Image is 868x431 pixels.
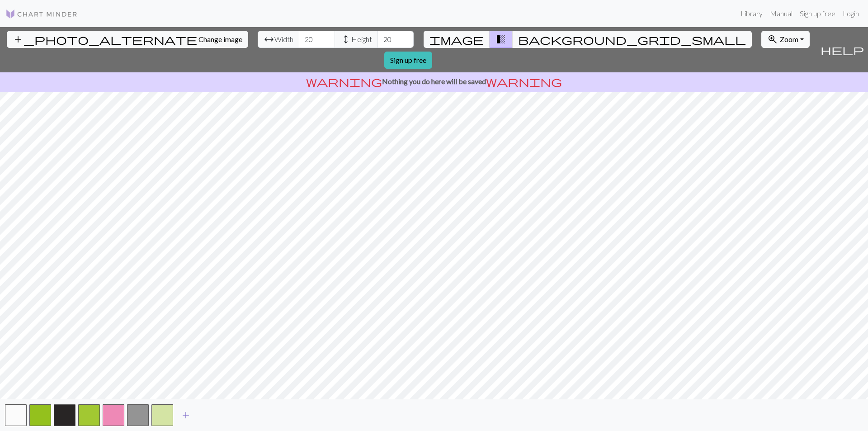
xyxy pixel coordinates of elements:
[486,75,562,88] span: warning
[340,33,351,46] span: height
[821,43,864,56] span: help
[180,409,191,422] span: add
[766,5,796,23] a: Manual
[384,52,432,69] a: Sign up free
[198,35,242,43] span: Change image
[5,9,78,19] img: Logo
[274,34,293,45] span: Width
[796,5,839,23] a: Sign up free
[761,31,810,48] button: Zoom
[839,5,863,23] a: Login
[264,33,274,46] span: arrow_range
[767,33,778,46] span: zoom_in
[429,33,484,46] span: image
[816,27,868,72] button: Help
[4,76,864,87] p: Nothing you do here will be saved
[13,33,197,46] span: add_photo_alternate
[737,5,766,23] a: Library
[351,34,372,45] span: Height
[306,75,382,88] span: warning
[175,407,197,424] button: Add color
[780,35,798,43] span: Zoom
[518,33,746,46] span: background_grid_small
[495,33,506,46] span: transition_fade
[7,31,248,48] button: Change image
